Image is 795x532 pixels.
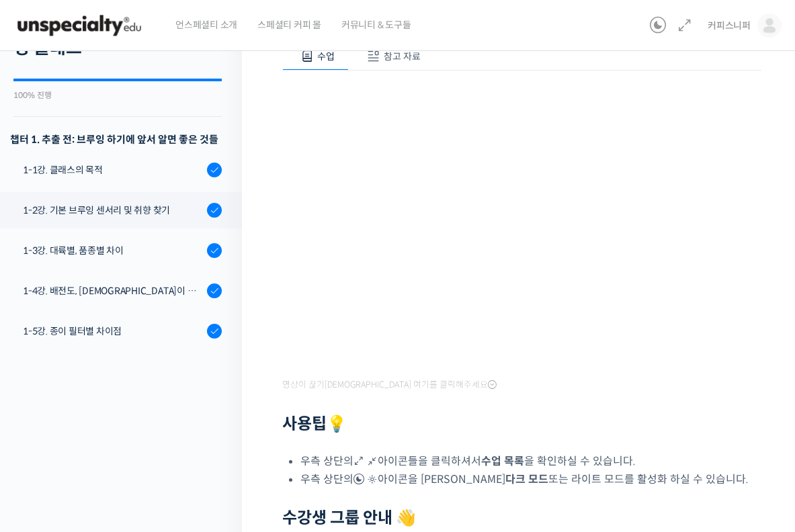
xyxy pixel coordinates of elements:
div: 1-1강. 클래스의 목적 [23,163,203,177]
span: 설정 [208,441,224,451]
span: 영상이 끊기[DEMOGRAPHIC_DATA] 여기를 클릭해주세요 [282,380,497,390]
span: 참고 자료 [384,50,421,62]
li: 우측 상단의 아이콘을 [PERSON_NAME] 또는 라이트 모드를 활성화 하실 수 있습니다. [300,470,761,488]
h3: 챕터 1. 추출 전: 브루잉 하기에 앞서 알면 좋은 것들 [10,130,222,148]
strong: 사용팁 [282,414,347,434]
div: 1-2강. 기본 브루잉 센서리 및 취향 찾기 [23,203,203,218]
span: 수업 [317,50,335,62]
div: 1-4강. 배전도, [DEMOGRAPHIC_DATA]이 미치는 영향 [23,283,203,298]
div: 100% 진행 [13,91,222,99]
strong: 수강생 그룹 안내 👋 [282,508,416,528]
b: 다크 모드 [505,472,548,486]
b: 수업 목록 [481,454,524,468]
span: 홈 [42,441,50,451]
li: 우측 상단의 아이콘들을 클릭하셔서 을 확인하실 수 있습니다. [300,452,761,470]
a: 설정 [173,420,258,454]
span: 커피스니퍼 [708,19,751,32]
a: 홈 [4,420,89,454]
div: 1-5강. 종이 필터별 차이점 [23,324,203,339]
span: 대화 [123,441,139,452]
a: 대화 [89,420,173,454]
strong: 💡 [327,414,347,434]
div: 1-3강. 대륙별, 품종별 차이 [23,243,203,258]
